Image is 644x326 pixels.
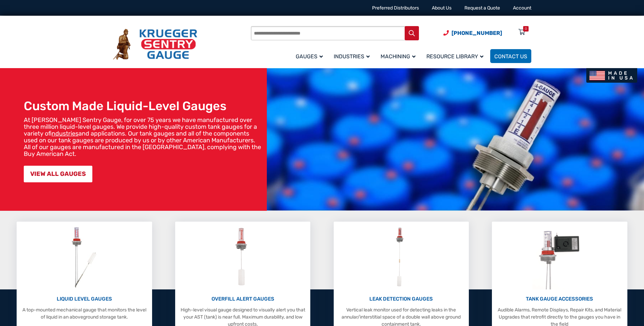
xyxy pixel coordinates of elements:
[113,29,197,60] img: Krueger Sentry Gauge
[388,225,415,289] img: Leak Detection Gauges
[292,48,330,64] a: Gauges
[532,225,587,289] img: Tank Gauge Accessories
[443,29,502,37] a: Phone Number (920) 434-8860
[426,53,483,60] span: Resource Library
[452,30,502,36] span: [PHONE_NUMBER]
[376,48,422,64] a: Machining
[432,5,452,11] a: About Us
[422,48,490,64] a: Resource Library
[334,53,370,60] span: Industries
[24,99,263,113] h1: Custom Made Liquid-Level Gauges
[494,53,527,60] span: Contact Us
[52,130,78,137] a: industries
[490,49,531,63] a: Contact Us
[330,48,376,64] a: Industries
[228,225,258,289] img: Overfill Alert Gauges
[495,295,624,303] p: TANK GAUGE ACCESSORIES
[296,53,323,60] span: Gauges
[525,26,527,32] div: 0
[464,5,500,11] a: Request a Quote
[337,295,465,303] p: LEAK DETECTION GAUGES
[381,53,416,60] span: Machining
[20,306,148,321] p: A top-mounted mechanical gauge that monitors the level of liquid in an aboveground storage tank.
[513,5,531,11] a: Account
[372,5,419,11] a: Preferred Distributors
[24,117,263,157] p: At [PERSON_NAME] Sentry Gauge, for over 75 years we have manufactured over three million liquid-l...
[179,295,307,303] p: OVERFILL ALERT GAUGES
[586,68,637,83] img: Made In USA
[20,295,148,303] p: LIQUID LEVEL GAUGES
[66,225,102,289] img: Liquid Level Gauges
[24,166,92,182] a: VIEW ALL GAUGES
